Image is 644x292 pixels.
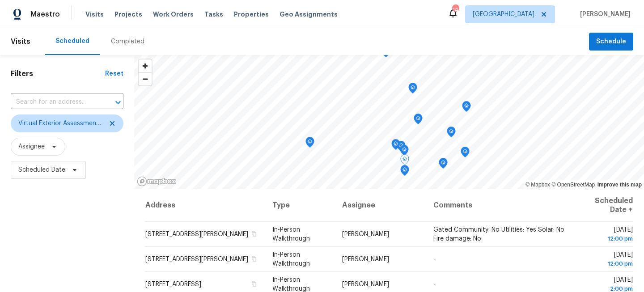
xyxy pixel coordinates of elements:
button: Zoom in [139,59,152,72]
span: Maestro [30,10,60,19]
button: Copy Address [250,280,258,288]
button: Open [112,96,124,109]
th: Address [145,189,265,222]
div: Map marker [400,165,409,179]
span: [DATE] [580,252,633,268]
a: Mapbox [525,182,550,188]
span: [GEOGRAPHIC_DATA] [473,10,534,19]
span: [STREET_ADDRESS][PERSON_NAME] [145,256,248,262]
div: Map marker [461,147,470,161]
span: [STREET_ADDRESS] [145,281,201,288]
th: Scheduled Date ↑ [572,189,633,222]
div: 12:00 pm [580,234,633,243]
span: [DATE] [580,227,633,243]
a: Mapbox homepage [137,176,176,186]
span: Zoom out [139,73,152,85]
a: OpenStreetMap [551,182,595,188]
span: [PERSON_NAME] [342,231,389,237]
div: Scheduled [55,37,89,46]
canvas: Map [134,55,644,189]
span: Work Orders [153,10,194,19]
span: [PERSON_NAME] [342,256,389,262]
div: Map marker [408,83,417,97]
div: Map marker [397,141,406,155]
button: Copy Address [250,230,258,238]
span: Assignee [18,142,45,151]
span: Tasks [204,11,223,17]
span: In-Person Walkthrough [272,277,310,292]
div: Map marker [391,139,400,153]
div: 12:00 pm [580,259,633,268]
input: Search for an address... [11,95,98,109]
th: Assignee [335,189,426,222]
span: Visits [11,32,30,51]
button: Schedule [589,33,633,51]
button: Zoom out [139,72,152,85]
h1: Filters [11,69,105,78]
span: Visits [85,10,104,19]
div: Completed [111,37,144,46]
span: [PERSON_NAME] [576,10,631,19]
a: Improve this map [597,182,642,188]
div: Reset [105,69,123,78]
div: Map marker [400,154,409,168]
span: [STREET_ADDRESS][PERSON_NAME] [145,231,248,237]
th: Type [265,189,335,222]
span: In-Person Walkthrough [272,227,310,242]
button: Copy Address [250,255,258,263]
div: Map marker [400,145,409,159]
th: Comments [426,189,573,222]
span: - [433,256,436,262]
span: Gated Community: No Utilities: Yes Solar: No Fire damage: No [433,227,564,242]
span: Scheduled Date [18,165,65,174]
span: Properties [234,10,269,19]
div: Map marker [462,101,471,115]
div: Map marker [447,127,456,140]
span: - [433,281,436,288]
span: [PERSON_NAME] [342,281,389,288]
span: Projects [114,10,142,19]
div: 14 [452,5,458,14]
div: Map marker [439,158,448,172]
span: In-Person Walkthrough [272,252,310,267]
div: Map marker [305,137,314,151]
span: Geo Assignments [280,10,338,19]
div: Map marker [414,114,423,127]
span: Schedule [596,36,626,47]
span: Virtual Exterior Assessment + 2 [18,119,103,128]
